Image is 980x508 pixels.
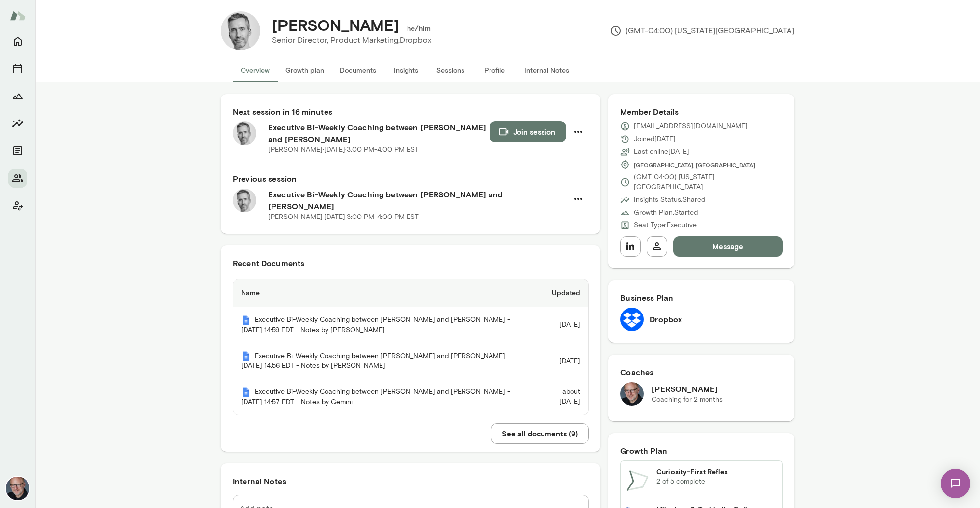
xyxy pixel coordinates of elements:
[6,477,29,500] img: Nick Gould
[241,387,251,397] img: Mento
[233,58,277,82] button: Overview
[673,236,783,257] button: Message
[620,106,783,118] h6: Member Details
[233,173,589,185] h6: Previous session
[650,314,682,325] h6: Dropbox
[491,423,589,444] button: See all documents (9)
[536,279,589,307] th: Updated
[384,58,428,82] button: Insights
[634,147,689,157] p: Last online [DATE]
[407,24,431,33] h6: he/him
[517,58,577,82] button: Internal Notes
[656,477,776,486] p: 2 of 5 complete
[272,34,431,46] p: Senior Director, Product Marketing, Dropbox
[268,212,419,222] p: [PERSON_NAME] · [DATE] · 3:00 PM-4:00 PM EST
[268,145,419,155] p: [PERSON_NAME] · [DATE] · 3:00 PM-4:00 PM EST
[536,343,589,380] td: [DATE]
[472,58,517,82] button: Profile
[8,86,27,106] button: Growth Plan
[428,58,472,82] button: Sessions
[332,58,384,82] button: Documents
[620,292,783,304] h6: Business Plan
[221,11,260,50] img: George Baier IV
[8,169,27,188] button: Members
[634,134,676,144] p: Joined [DATE]
[277,58,332,82] button: Growth plan
[634,208,698,218] p: Growth Plan: Started
[233,343,536,380] th: Executive Bi-Weekly Coaching between [PERSON_NAME] and [PERSON_NAME] - [DATE] 14:56 EDT - Notes b...
[233,279,536,307] th: Name
[620,366,783,378] h6: Coaches
[8,196,27,216] button: Client app
[656,467,776,477] h6: Curiosity-First Reflex
[241,351,251,361] img: Mento
[634,220,697,230] p: Seat Type: Executive
[652,383,723,395] h6: [PERSON_NAME]
[620,382,644,406] img: Nick Gould
[652,395,723,405] p: Coaching for 2 months
[233,379,536,415] th: Executive Bi-Weekly Coaching between [PERSON_NAME] and [PERSON_NAME] - [DATE] 14:57 EDT - Notes b...
[634,121,748,131] p: [EMAIL_ADDRESS][DOMAIN_NAME]
[634,161,755,169] span: [GEOGRAPHIC_DATA], [GEOGRAPHIC_DATA]
[536,379,589,415] td: about [DATE]
[10,6,26,25] img: Mento
[233,475,589,487] h6: Internal Notes
[233,257,589,269] h6: Recent Documents
[610,25,794,37] p: (GMT-04:00) [US_STATE][GEOGRAPHIC_DATA]
[634,172,783,192] p: (GMT-04:00) [US_STATE][GEOGRAPHIC_DATA]
[241,315,251,325] img: Mento
[233,307,536,343] th: Executive Bi-Weekly Coaching between [PERSON_NAME] and [PERSON_NAME] - [DATE] 14:59 EDT - Notes b...
[8,114,27,133] button: Insights
[233,106,589,118] h6: Next session in 16 minutes
[268,189,568,212] h6: Executive Bi-Weekly Coaching between [PERSON_NAME] and [PERSON_NAME]
[8,59,27,78] button: Sessions
[8,31,27,51] button: Home
[268,121,490,145] h6: Executive Bi-Weekly Coaching between [PERSON_NAME] and [PERSON_NAME]
[490,121,566,142] button: Join session
[536,307,589,343] td: [DATE]
[620,445,783,457] h6: Growth Plan
[272,16,399,34] h4: [PERSON_NAME]
[8,141,27,161] button: Documents
[634,195,705,205] p: Insights Status: Shared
